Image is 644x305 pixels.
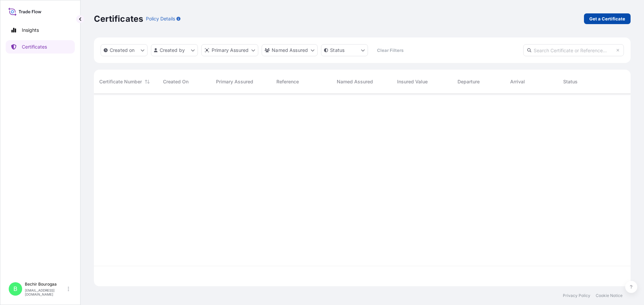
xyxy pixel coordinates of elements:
p: Named Assured [272,47,308,54]
input: Search Certificate or Reference... [523,44,624,56]
span: B [13,286,17,292]
p: Get a Certificate [589,15,625,22]
button: cargoOwner Filter options [262,44,318,56]
p: Policy Details [146,15,175,22]
p: Clear Filters [377,47,404,54]
a: Privacy Policy [563,293,590,298]
span: Created On [163,78,189,85]
span: Arrival [510,78,525,85]
span: Certificate Number [99,78,142,85]
span: Named Assured [337,78,373,85]
a: Cookie Notice [596,293,623,298]
span: Status [563,78,578,85]
a: Insights [6,23,75,37]
span: Primary Assured [216,78,253,85]
button: Clear Filters [371,45,409,56]
span: Insured Value [397,78,428,85]
p: Insights [22,27,39,33]
p: Primary Assured [212,47,249,54]
a: Certificates [6,40,75,54]
button: createdOn Filter options [101,44,148,56]
a: Get a Certificate [584,13,631,24]
button: Sort [143,78,151,86]
span: Reference [276,78,299,85]
p: Certificates [22,44,47,50]
button: createdBy Filter options [151,44,198,56]
p: [EMAIL_ADDRESS][DOMAIN_NAME] [25,288,66,296]
p: Status [330,47,344,54]
p: Certificates [94,13,143,24]
p: Created on [110,47,135,54]
p: Bechir Bourogaa [25,282,66,287]
span: Departure [458,78,480,85]
button: distributor Filter options [201,44,258,56]
p: Created by [160,47,185,54]
button: certificateStatus Filter options [321,44,368,56]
